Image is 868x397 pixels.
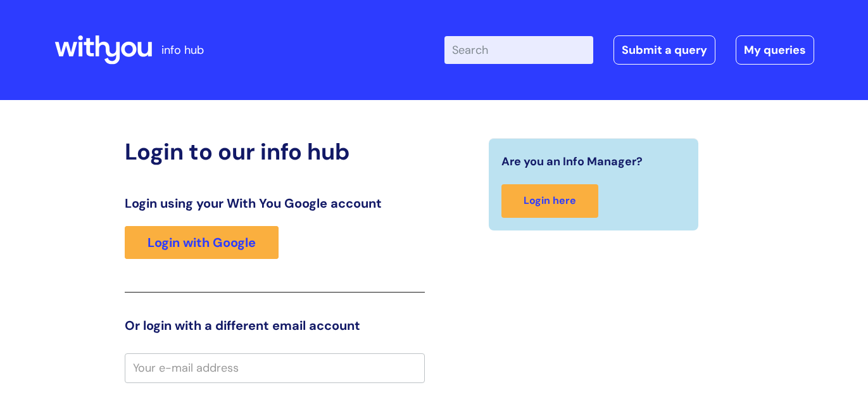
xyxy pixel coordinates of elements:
[613,35,715,65] a: Submit a query
[125,226,279,259] a: Login with Google
[161,40,204,60] p: info hub
[125,318,425,333] h3: Or login with a different email account
[501,151,643,172] span: Are you an Info Manager?
[736,35,814,65] a: My queries
[125,138,425,165] h2: Login to our info hub
[444,36,593,64] input: Search
[125,353,425,382] input: Your e-mail address
[125,196,425,211] h3: Login using your With You Google account
[501,184,598,218] a: Login here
